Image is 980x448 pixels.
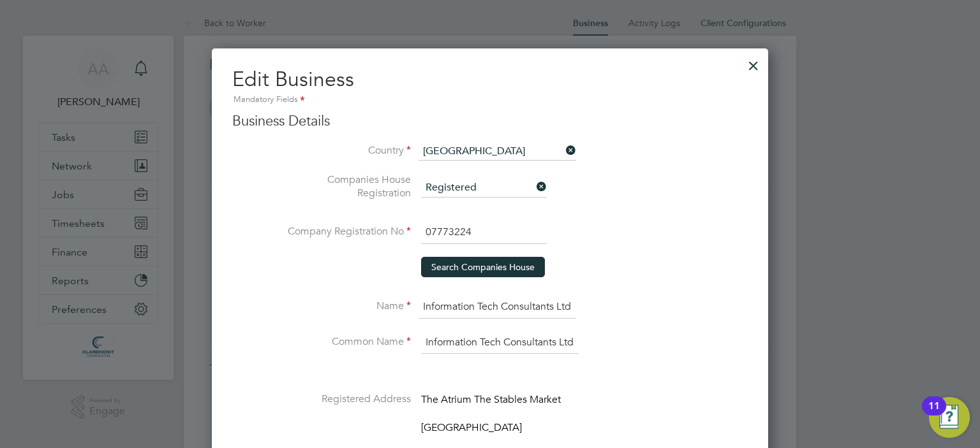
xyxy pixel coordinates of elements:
[283,144,411,157] label: Country
[421,394,561,407] span: The Atrium The Stables Market
[232,66,748,107] h2: Edit Business
[283,173,411,200] label: Companies House Registration
[421,178,547,198] input: Select one
[421,221,547,244] input: Enter the 8-Digit No
[421,257,545,277] button: Search Companies House
[929,397,970,438] button: Open Resource Center, 11 new notifications
[232,93,748,107] div: Mandatory Fields
[283,335,411,349] label: Common Name
[232,112,748,131] h3: Business Details
[421,421,522,434] span: [GEOGRAPHIC_DATA]
[928,406,940,423] div: 11
[283,300,411,313] label: Name
[283,225,411,238] label: Company Registration No
[283,393,411,406] label: Registered Address
[419,143,576,161] input: Search for...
